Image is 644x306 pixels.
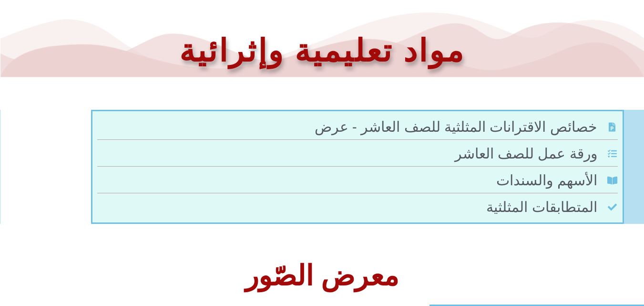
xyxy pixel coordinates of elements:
[315,116,600,137] span: خصائص الاقترانات المثلثية للصف العاشر - عرض
[496,169,599,191] span: الأسهم والسندات
[97,116,618,137] a: خصائص الاقترانات المثلثية للصف العاشر - عرض
[455,143,600,164] span: ورقة عمل للصف العاشر
[97,169,618,191] a: الأسهم والسندات
[97,143,618,164] a: ورقة عمل للصف العاشر
[5,31,639,72] h1: مواد تعليمية وإثرائية
[5,262,639,290] h2: معرض الصّور
[97,196,618,218] a: المتطابقات المثلثية
[486,196,599,218] span: المتطابقات المثلثية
